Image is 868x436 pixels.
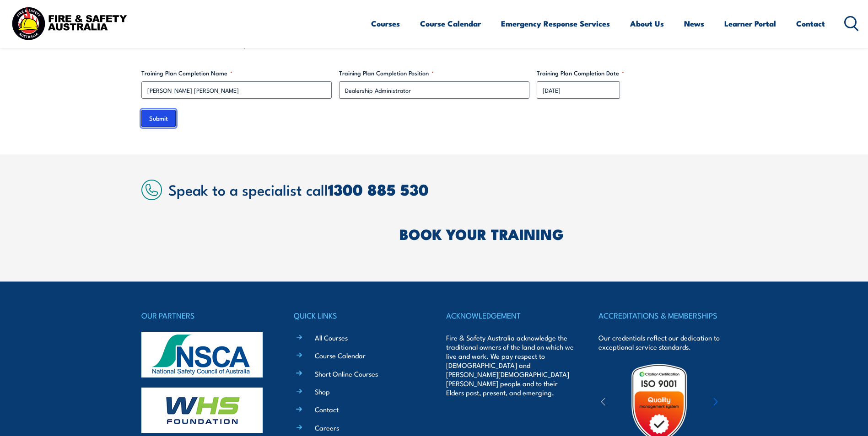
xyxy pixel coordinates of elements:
label: Training Plan Completion Position [339,69,529,78]
input: Submit [141,110,176,127]
a: 1300 885 530 [328,177,429,201]
a: Course Calendar [315,351,366,360]
a: Shop [315,387,330,396]
p: Fire & Safety Australia acknowledge the traditional owners of the land on which we live and work.... [446,333,574,397]
img: nsca-logo-footer [141,332,263,378]
h4: ACCREDITATIONS & MEMBERSHIPS [598,309,727,322]
img: ewpa-logo [700,387,779,419]
p: Our credentials reflect our dedication to exceptional service standards. [598,333,727,351]
h4: OUR PARTNERS [141,309,270,322]
a: Course Calendar [420,11,481,36]
h2: Speak to a specialist call [168,181,727,197]
a: Short Online Courses [315,369,378,378]
a: Courses [371,11,400,36]
img: whs-logo-footer [141,388,263,433]
a: Learner Portal [724,11,776,36]
h2: BOOK YOUR TRAINING [399,227,727,240]
a: About Us [630,11,664,36]
h4: QUICK LINKS [294,309,422,322]
label: Training Plan Completion Name [141,69,332,78]
label: Training Plan Completion Date [537,69,727,78]
a: All Courses [315,333,348,342]
a: News [684,11,704,36]
a: Careers [315,423,339,432]
a: Contact [315,404,339,414]
a: Contact [796,11,825,36]
input: dd/mm/yyyy [537,81,620,99]
h4: ACKNOWLEDGEMENT [446,309,574,322]
a: Emergency Response Services [501,11,610,36]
